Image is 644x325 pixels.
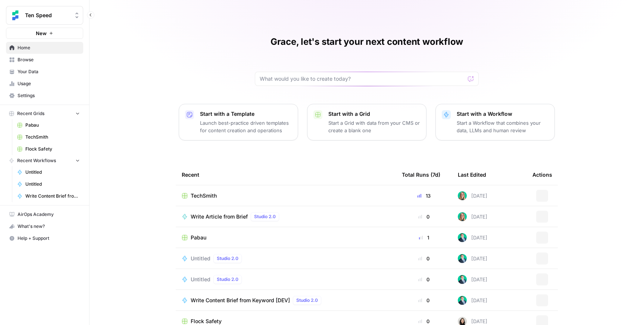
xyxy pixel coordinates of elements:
[191,255,210,262] span: Untitled
[457,119,548,134] p: Start a Workflow that combines your data, LLMs and human review
[6,66,83,78] a: Your Data
[271,36,463,48] h1: Grace, let's start your next content workflow
[6,54,83,66] a: Browse
[25,169,80,176] span: Untitled
[254,213,276,220] span: Studio 2.0
[402,164,440,185] div: Total Runs (7d)
[6,42,83,54] a: Home
[18,92,80,99] span: Settings
[14,131,83,143] a: TechSmith
[307,104,426,140] button: Start with a GridStart a Grid with data from your CMS or create a blank one
[25,134,80,140] span: TechSmith
[328,119,420,134] p: Start a Grid with data from your CMS or create a blank one
[458,212,467,221] img: clj2pqnt5d80yvglzqbzt3r6x08a
[179,104,298,140] button: Start with a TemplateLaunch best-practice driven templates for content creation and operations
[14,190,83,202] a: Write Content Brief from Keyword [DEV]
[458,296,487,305] div: [DATE]
[18,68,80,75] span: Your Data
[458,164,486,185] div: Last Edited
[14,178,83,190] a: Untitled
[402,255,446,262] div: 0
[18,211,80,218] span: AirOps Academy
[217,255,238,262] span: Studio 2.0
[402,318,446,325] div: 0
[6,78,83,90] a: Usage
[18,56,80,63] span: Browse
[458,191,487,200] div: [DATE]
[18,44,80,51] span: Home
[182,275,390,284] a: UntitledStudio 2.0
[6,232,83,244] button: Help + Support
[191,192,217,199] span: TechSmith
[25,193,80,199] span: Write Content Brief from Keyword [DEV]
[18,80,80,87] span: Usage
[17,110,44,117] span: Recent Grids
[458,212,487,221] div: [DATE]
[6,208,83,220] a: AirOps Academy
[458,233,467,242] img: loq7q7lwz012dtl6ci9jrncps3v6
[6,155,83,166] button: Recent Workflows
[182,234,390,241] a: Pabau
[182,192,390,199] a: TechSmith
[25,12,70,19] span: Ten Speed
[6,6,83,25] button: Workspace: Ten Speed
[182,296,390,305] a: Write Content Brief from Keyword [DEV]Studio 2.0
[200,110,292,118] p: Start with a Template
[532,164,552,185] div: Actions
[458,296,467,305] img: loq7q7lwz012dtl6ci9jrncps3v6
[6,221,83,232] div: What's new?
[182,164,390,185] div: Recent
[458,233,487,242] div: [DATE]
[402,234,446,241] div: 1
[182,254,390,263] a: UntitledStudio 2.0
[14,143,83,155] a: Flock Safety
[402,213,446,220] div: 0
[458,191,467,200] img: clj2pqnt5d80yvglzqbzt3r6x08a
[17,157,56,164] span: Recent Workflows
[458,254,467,263] img: loq7q7lwz012dtl6ci9jrncps3v6
[402,276,446,283] div: 0
[191,234,206,241] span: Pabau
[458,254,487,263] div: [DATE]
[457,110,548,118] p: Start with a Workflow
[182,318,390,325] a: Flock Safety
[36,30,47,37] span: New
[25,122,80,129] span: Pabau
[402,192,446,199] div: 13
[328,110,420,118] p: Start with a Grid
[200,119,292,134] p: Launch best-practice driven templates for content creation and operations
[6,28,83,39] button: New
[14,166,83,178] a: Untitled
[25,181,80,188] span: Untitled
[25,146,80,152] span: Flock Safety
[458,275,467,284] img: loq7q7lwz012dtl6ci9jrncps3v6
[260,75,465,83] input: What would you like to create today?
[217,276,238,283] span: Studio 2.0
[402,297,446,304] div: 0
[191,276,210,283] span: Untitled
[18,235,80,242] span: Help + Support
[296,297,318,304] span: Studio 2.0
[6,220,83,232] button: What's new?
[435,104,555,140] button: Start with a WorkflowStart a Workflow that combines your data, LLMs and human review
[191,213,248,220] span: Write Article from Brief
[182,212,390,221] a: Write Article from BriefStudio 2.0
[191,297,290,304] span: Write Content Brief from Keyword [DEV]
[9,9,22,22] img: Ten Speed Logo
[6,108,83,119] button: Recent Grids
[458,275,487,284] div: [DATE]
[191,318,222,325] span: Flock Safety
[14,119,83,131] a: Pabau
[6,90,83,102] a: Settings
